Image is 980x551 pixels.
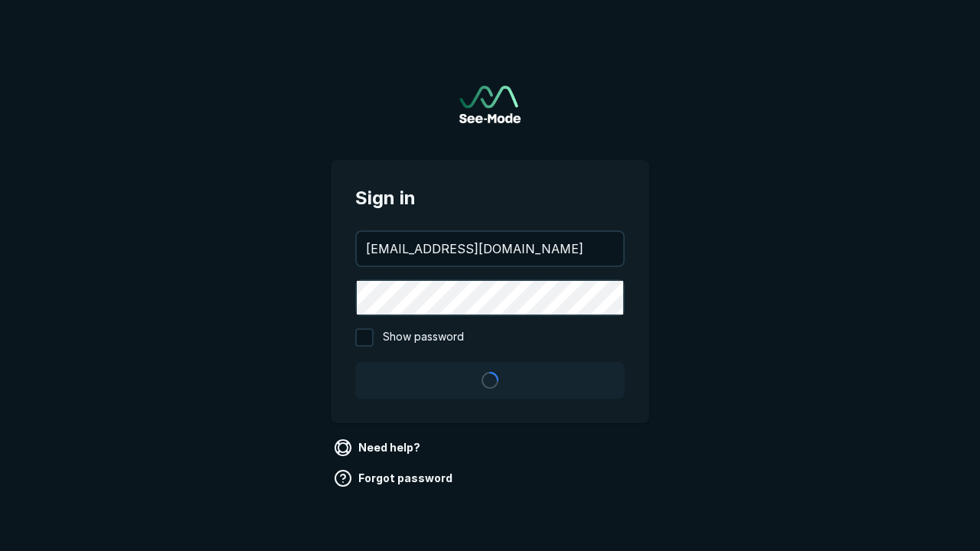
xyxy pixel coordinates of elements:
input: your@email.com [357,232,623,266]
a: Go to sign in [459,86,521,123]
span: Show password [383,328,464,347]
a: Forgot password [331,466,459,491]
span: Sign in [355,184,625,212]
img: See-Mode Logo [459,86,521,123]
a: Need help? [331,435,426,460]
